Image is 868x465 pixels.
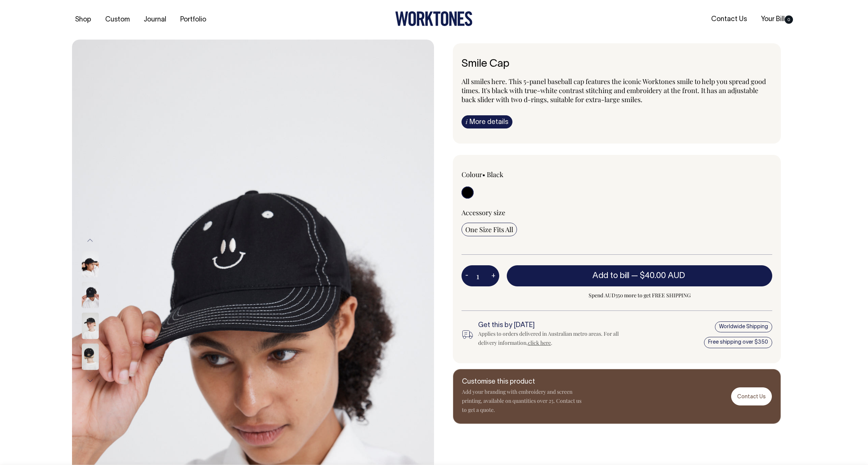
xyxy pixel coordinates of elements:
span: Add to bill [592,272,629,280]
button: Previous [84,232,96,249]
span: 0 [785,15,793,24]
button: Add to bill —$40.00 AUD [507,265,772,286]
img: Smile Cap [82,282,99,308]
span: i [466,118,468,125]
span: — [631,272,687,280]
h6: Get this by [DATE] [478,322,631,329]
a: Contact Us [708,13,750,26]
span: • [482,170,485,179]
a: Journal [141,14,169,26]
img: Smile Cap [82,251,99,277]
button: Next [84,372,96,389]
p: Add your branding with embroidery and screen printing, available on quantities over 25. Contact u... [462,387,583,415]
img: black [82,313,99,339]
h6: Smile Cap [462,58,772,70]
a: Your Bill0 [758,13,796,26]
div: Accessory size [462,208,772,217]
img: black [82,344,99,370]
span: One Size Fits All [465,225,513,234]
h6: Customise this product [462,378,583,386]
button: + [488,268,499,283]
div: Applies to orders delivered in Australian metro areas. For all delivery information, . [478,329,631,347]
a: Shop [72,14,94,26]
input: One Size Fits All [462,223,517,236]
a: Contact Us [731,387,772,405]
p: All smiles here. This 5-panel baseball cap features the iconic Worktones smile to help you spread... [462,77,772,104]
a: iMore details [462,115,512,128]
a: click here [528,339,551,346]
div: Colour [462,170,586,179]
span: Spend AUD350 more to get FREE SHIPPING [507,291,772,300]
label: Black [487,170,503,179]
span: $40.00 AUD [640,272,685,280]
a: Portfolio [177,14,209,26]
a: Custom [102,14,133,26]
button: - [462,268,472,283]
